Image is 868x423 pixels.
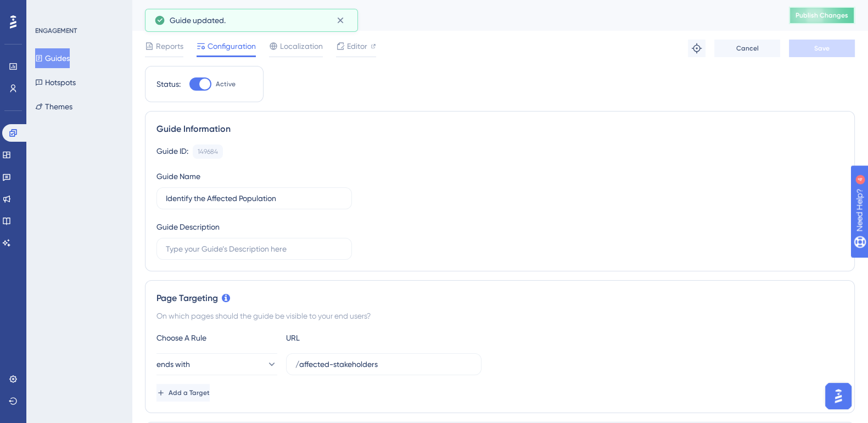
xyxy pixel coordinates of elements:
[280,40,323,53] span: Localization
[736,44,759,53] span: Cancel
[714,40,780,57] button: Cancel
[216,80,236,88] span: Active
[35,48,70,68] button: Guides
[35,73,76,92] button: Hotspots
[814,44,830,53] span: Save
[26,3,69,16] span: Need Help?
[156,292,843,305] div: Page Targeting
[295,358,472,370] input: yourwebsite.com/path
[822,380,855,413] iframe: UserGuiding AI Assistant Launcher
[156,220,220,233] div: Guide Description
[156,331,277,344] div: Choose A Rule
[156,77,181,91] div: Status:
[169,388,210,397] span: Add a Target
[796,11,848,20] span: Publish Changes
[156,144,188,159] div: Guide ID:
[145,8,761,23] div: Identify the Affected Population
[156,40,183,53] span: Reports
[156,170,200,183] div: Guide Name
[35,26,77,35] div: ENGAGEMENT
[76,5,80,14] div: 4
[166,192,343,204] input: Type your Guide’s Name here
[35,97,72,116] button: Themes
[156,358,190,371] span: ends with
[208,40,256,53] span: Configuration
[347,40,367,53] span: Editor
[156,123,843,136] div: Guide Information
[286,331,407,344] div: URL
[789,40,855,57] button: Save
[198,147,218,156] div: 149684
[156,353,277,375] button: ends with
[166,243,343,255] input: Type your Guide’s Description here
[170,14,226,27] span: Guide updated.
[156,309,843,322] div: On which pages should the guide be visible to your end users?
[789,7,855,24] button: Publish Changes
[156,384,210,402] button: Add a Target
